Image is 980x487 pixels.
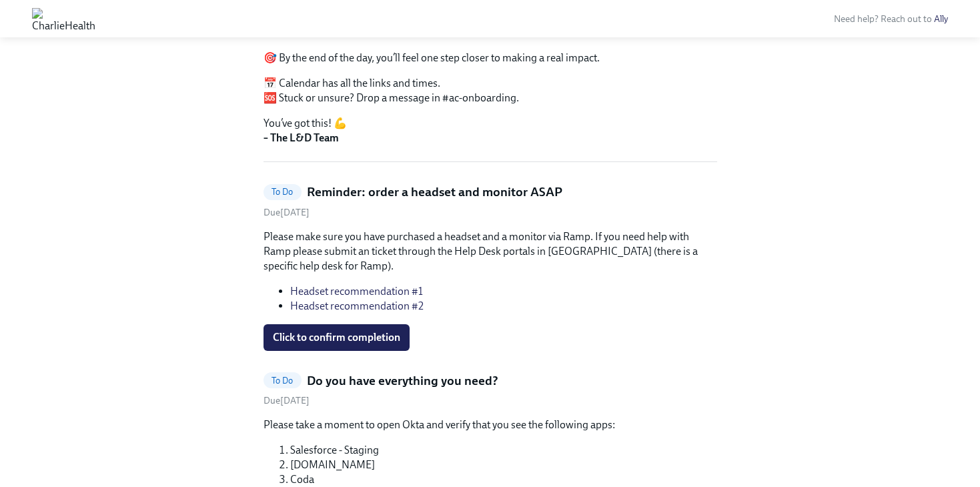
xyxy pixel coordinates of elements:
[264,51,717,65] p: 🎯 By the end of the day, you’ll feel one step closer to making a real impact.
[264,372,717,408] a: To DoDo you have everything you need?Due[DATE]
[264,418,717,432] p: Please take a moment to open Okta and verify that you see the following apps:
[934,13,948,25] a: Ally
[290,443,717,458] li: Salesforce - Staging
[264,76,717,105] p: 📅 Calendar has all the links and times. 🆘 Stuck or unsure? Drop a message in #ac-onboarding.
[273,331,400,344] span: Click to confirm completion
[264,183,717,219] a: To DoReminder: order a headset and monitor ASAPDue[DATE]
[290,300,424,312] a: Headset recommendation #2
[264,324,410,351] button: Click to confirm completion
[290,285,423,298] a: Headset recommendation #1
[264,187,302,197] span: To Do
[264,229,717,274] p: Please make sure you have purchased a headset and a monitor via Ramp. If you need help with Ramp ...
[264,395,310,406] span: Wednesday, September 10th 2025, 7:00 am
[32,8,95,29] img: CharlieHealth
[307,372,498,390] h5: Do you have everything you need?
[264,116,717,145] p: You’ve got this! 💪
[264,131,339,144] strong: – The L&D Team
[307,183,562,201] h5: Reminder: order a headset and monitor ASAP
[834,13,948,25] span: Need help? Reach out to
[290,472,717,487] li: Coda
[264,207,310,218] span: Tuesday, September 9th 2025, 7:00 am
[264,376,302,386] span: To Do
[290,458,717,472] li: [DOMAIN_NAME]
